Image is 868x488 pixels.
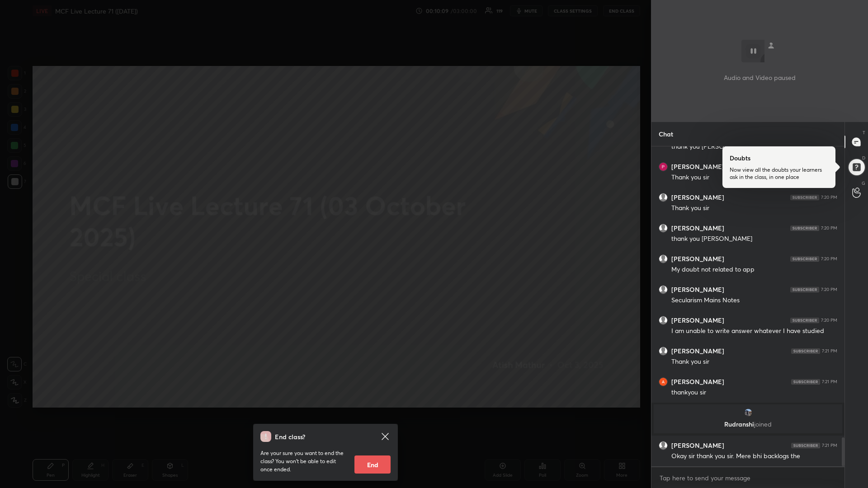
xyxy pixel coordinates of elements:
p: T [863,129,865,136]
p: Audio and Video paused [724,73,796,82]
p: D [862,155,865,161]
button: End [354,455,391,474]
p: Chat [651,122,680,146]
p: Are your sure you want to end the class? You won’t be able to edit once ended. [260,449,347,474]
div: grid [651,146,844,466]
p: G [862,180,865,187]
h4: End class? [275,432,305,441]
